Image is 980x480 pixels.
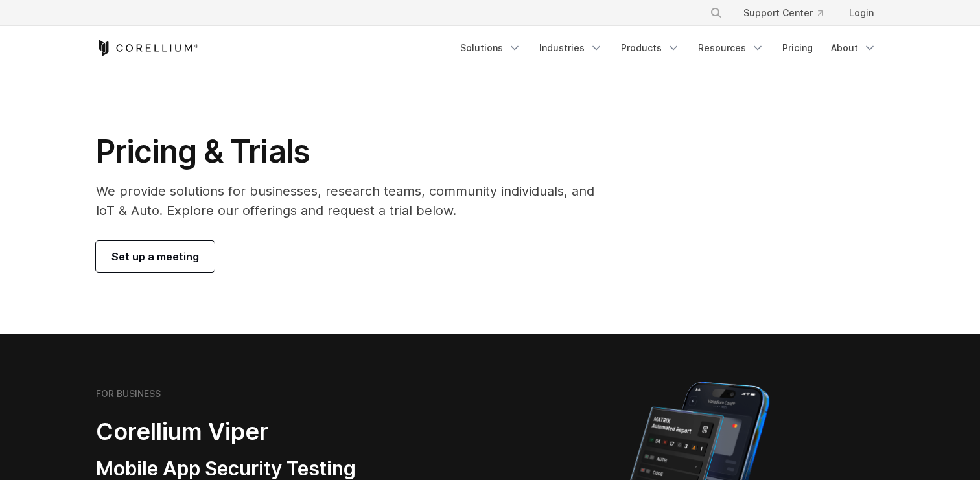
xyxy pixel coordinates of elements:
div: Navigation Menu [694,1,884,25]
h2: Corellium Viper [96,417,428,446]
div: Navigation Menu [452,36,884,60]
a: Industries [531,36,611,60]
a: Corellium Home [96,40,199,56]
a: Support Center [733,1,834,25]
a: About [823,36,884,60]
a: Products [613,36,688,60]
a: Set up a meeting [96,241,215,272]
h1: Pricing & Trials [96,132,612,171]
h6: FOR BUSINESS [96,388,161,400]
a: Pricing [775,36,821,60]
a: Solutions [452,36,529,60]
a: Login [839,1,884,25]
p: We provide solutions for businesses, research teams, community individuals, and IoT & Auto. Explo... [96,181,612,220]
button: Search [705,1,728,25]
span: Set up a meeting [111,249,199,264]
a: Resources [690,36,772,60]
